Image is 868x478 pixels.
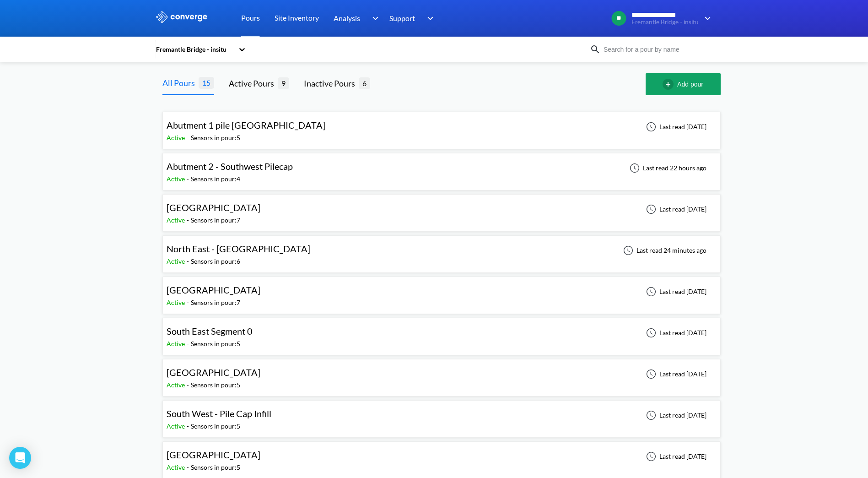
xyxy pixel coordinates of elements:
span: 9 [278,77,289,89]
span: Active [167,257,187,265]
div: Last read [DATE] [641,204,709,215]
span: - [187,257,191,265]
div: Open Intercom Messenger [9,447,31,469]
span: South West - Pile Cap Infill [167,408,271,419]
div: Last read 24 minutes ago [618,245,709,256]
span: - [187,216,191,224]
span: - [187,134,191,141]
span: South East Segment 0 [167,326,253,337]
span: Active [167,175,187,183]
span: 6 [359,77,370,89]
a: North East - [GEOGRAPHIC_DATA]Active-Sensors in pour:6Last read 24 minutes ago [162,246,721,254]
div: Last read [DATE] [641,369,709,380]
span: Active [167,463,187,471]
span: [GEOGRAPHIC_DATA] [167,202,260,213]
a: [GEOGRAPHIC_DATA]Active-Sensors in pour:5Last read [DATE] [162,369,721,377]
div: Sensors in pour: 5 [191,421,240,431]
a: Abutment 1 pile [GEOGRAPHIC_DATA]Active-Sensors in pour:5Last read [DATE] [162,122,721,130]
span: Active [167,299,187,306]
input: Search for a pour by name [601,44,712,54]
span: [GEOGRAPHIC_DATA] [167,367,260,378]
a: [GEOGRAPHIC_DATA]Active-Sensors in pour:7Last read [DATE] [162,205,721,212]
span: - [187,463,191,471]
span: [GEOGRAPHIC_DATA] [167,284,260,295]
div: Sensors in pour: 5 [191,339,240,349]
button: Add pour [646,73,721,95]
a: [GEOGRAPHIC_DATA]Active-Sensors in pour:7Last read [DATE] [162,287,721,295]
span: - [187,422,191,430]
span: - [187,340,191,348]
div: Last read [DATE] [641,121,709,132]
div: Sensors in pour: 5 [191,462,240,473]
span: - [187,381,191,389]
span: Abutment 1 pile [GEOGRAPHIC_DATA] [167,119,325,130]
img: downArrow.svg [421,13,436,24]
div: Last read 22 hours ago [625,163,709,174]
span: North East - [GEOGRAPHIC_DATA] [167,243,310,254]
span: Abutment 2 - Southwest Pilecap [167,161,293,172]
span: [GEOGRAPHIC_DATA] [167,449,260,460]
div: Sensors in pour: 7 [191,298,240,308]
a: South East Segment 0Active-Sensors in pour:5Last read [DATE] [162,328,721,336]
div: Sensors in pour: 5 [191,133,240,143]
div: Sensors in pour: 7 [191,215,240,225]
div: Sensors in pour: 4 [191,174,240,184]
span: Support [389,12,415,24]
span: Fremantle Bridge - insitu [631,19,699,26]
div: Last read [DATE] [641,451,709,462]
div: Inactive Pours [304,77,359,90]
img: downArrow.svg [366,13,381,24]
div: Sensors in pour: 6 [191,256,240,266]
span: Analysis [334,12,360,24]
div: Fremantle Bridge - insitu [155,44,234,54]
span: - [187,175,191,183]
img: add-circle-outline.svg [663,79,677,90]
img: icon-search.svg [590,44,601,55]
img: logo_ewhite.svg [155,11,208,23]
a: Abutment 2 - Southwest PilecapActive-Sensors in pour:4Last read 22 hours ago [162,163,721,171]
span: Active [167,340,187,348]
div: Sensors in pour: 5 [191,380,240,390]
div: All Pours [162,76,199,89]
span: Active [167,381,187,389]
span: Active [167,422,187,430]
span: Active [167,216,187,224]
div: Last read [DATE] [641,410,709,421]
div: Last read [DATE] [641,327,709,338]
a: [GEOGRAPHIC_DATA]Active-Sensors in pour:5Last read [DATE] [162,452,721,460]
div: Last read [DATE] [641,286,709,297]
img: downArrow.svg [699,13,713,24]
span: Active [167,134,187,141]
a: South West - Pile Cap InfillActive-Sensors in pour:5Last read [DATE] [162,411,721,418]
span: 15 [199,77,214,88]
div: Active Pours [229,77,278,90]
span: - [187,299,191,306]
